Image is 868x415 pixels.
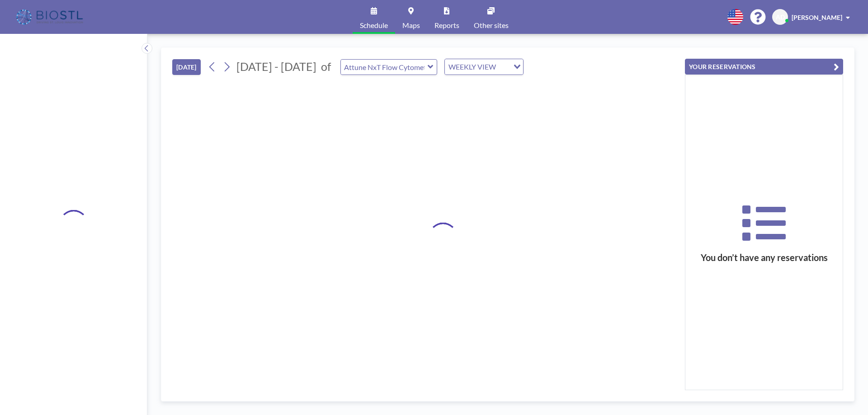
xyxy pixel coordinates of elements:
input: Attune NxT Flow Cytometer - Bench #25 [341,60,428,75]
span: Schedule [360,22,388,29]
img: organization-logo [14,8,86,26]
button: YOUR RESERVATIONS [685,59,843,75]
span: [PERSON_NAME] [792,14,842,21]
span: AD [776,13,785,21]
span: Maps [402,22,420,29]
span: WEEKLY VIEW [447,61,498,73]
span: Reports [434,22,459,29]
button: [DATE] [172,59,201,75]
span: Other sites [474,22,509,29]
input: Search for option [499,61,508,73]
div: Search for option [445,59,523,75]
span: of [321,60,331,74]
span: [DATE] - [DATE] [236,60,316,73]
h3: You don’t have any reservations [685,252,843,263]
